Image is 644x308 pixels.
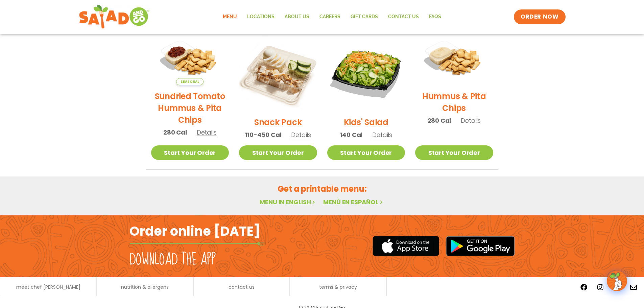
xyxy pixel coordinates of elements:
[415,145,493,160] a: Start Your Order
[229,285,255,289] a: contact us
[383,9,424,25] a: Contact Us
[461,116,481,125] span: Details
[218,9,242,25] a: Menu
[163,128,187,137] span: 280 Cal
[424,9,446,25] a: FAQs
[129,242,265,245] img: fork
[345,9,383,25] a: GIFT CARDS
[129,250,216,269] h2: Download the app
[372,131,392,139] span: Details
[319,285,357,289] a: terms & privacy
[239,145,317,160] a: Start Your Order
[197,128,217,137] span: Details
[291,131,311,139] span: Details
[323,198,384,206] a: Menú en español
[16,285,80,289] a: meet chef [PERSON_NAME]
[607,271,626,290] img: wpChatIcon
[79,3,150,30] img: new-SAG-logo-768×292
[218,9,446,25] nav: Menu
[415,33,493,85] img: Product photo for Hummus & Pita Chips
[151,90,229,126] h2: Sundried Tomato Hummus & Pita Chips
[428,116,451,125] span: 280 Cal
[239,33,317,111] img: Product photo for Snack Pack
[514,9,565,24] a: ORDER NOW
[151,33,229,85] img: Product photo for Sundried Tomato Hummus & Pita Chips
[314,9,345,25] a: Careers
[260,198,316,206] a: Menu in English
[521,13,558,21] span: ORDER NOW
[146,183,498,195] h2: Get a printable menu:
[151,145,229,160] a: Start Your Order
[176,78,204,85] span: Seasonal
[129,223,260,239] h2: Order online [DATE]
[280,9,314,25] a: About Us
[327,33,405,111] img: Product photo for Kids’ Salad
[340,130,363,139] span: 140 Cal
[242,9,280,25] a: Locations
[254,116,302,128] h2: Snack Pack
[245,130,281,139] span: 110-450 Cal
[415,90,493,114] h2: Hummus & Pita Chips
[344,116,388,128] h2: Kids' Salad
[327,145,405,160] a: Start Your Order
[373,235,439,257] img: appstore
[121,285,169,289] a: nutrition & allergens
[446,236,515,256] img: google_play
